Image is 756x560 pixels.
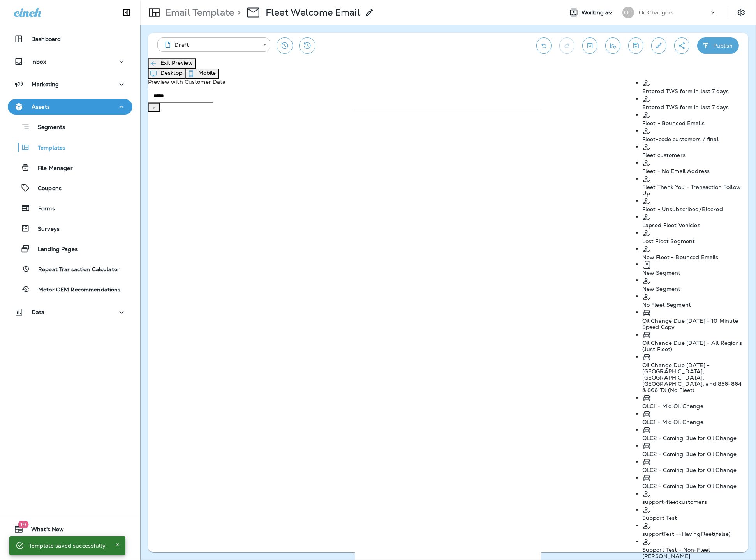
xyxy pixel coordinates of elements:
[163,41,258,49] div: Draft
[642,238,744,244] p: Lost Fleet Segment
[8,139,132,155] button: Templates
[148,69,185,79] button: Desktop
[8,31,132,47] button: Dashboard
[8,240,132,257] button: Landing Pages
[642,531,744,537] p: supportTest --HavingFleet(false)
[30,226,60,233] p: Surveys
[642,152,744,158] p: Fleet customers
[185,69,219,79] button: Mobile
[8,54,132,69] button: Inbox
[32,309,45,315] p: Data
[642,340,744,352] p: Oil Change Due [DATE] - All Regions (Just Fleet)
[8,118,132,135] button: Segments
[642,547,744,559] p: Support Test - Non-Fleet [PERSON_NAME]
[642,435,744,441] p: QLC2 - Coming Due for Oil Change
[642,286,744,292] p: New Segment
[148,79,748,85] p: Preview with Customer Data
[642,270,744,276] p: New Segment
[642,120,744,126] p: Fleet - Bounced Emails
[23,526,64,535] span: What's New
[642,362,744,393] p: Oil Change Due [DATE] - [GEOGRAPHIC_DATA], [GEOGRAPHIC_DATA], [GEOGRAPHIC_DATA], and 856-864 & 86...
[642,104,744,110] p: Entered TWS form in last 7 days
[31,58,46,65] p: Inbox
[8,180,132,196] button: Coupons
[266,7,360,18] p: Fleet Welcome Email
[30,145,65,152] p: Templates
[582,9,615,16] span: Working as:
[642,206,744,212] p: Fleet - Unsubscribed/Blocked
[116,5,137,20] button: Collapse Sidebar
[299,37,315,54] button: View Changelog
[8,99,132,115] button: Assets
[30,124,65,132] p: Segments
[642,222,744,228] p: Lapsed Fleet Vehicles
[8,159,132,176] button: File Manager
[642,419,744,425] p: QLC1 - Mid Oil Change
[8,281,132,297] button: Motor OEM Recommendations
[8,540,132,556] button: Support
[8,304,132,320] button: Data
[30,286,121,294] p: Motor OEM Recommendations
[651,37,666,54] button: Edit details
[148,58,196,69] button: Exit Preview
[32,81,59,87] p: Marketing
[642,302,744,308] p: No Fleet Segment
[628,37,643,54] button: Save
[642,467,744,473] p: QLC2 - Coming Due for Oil Change
[642,499,744,505] p: support-fleetcustomers
[8,521,132,537] button: 19What's New
[642,168,744,174] p: Fleet - No Email Address
[642,254,744,260] p: New Fleet - Bounced Emails
[639,9,674,16] p: Oil Changers
[30,165,73,172] p: File Manager
[30,205,55,213] p: Forms
[277,37,293,54] button: Restore from previous version
[697,37,739,54] button: Publish
[8,200,132,216] button: Forms
[234,7,241,18] p: >
[642,403,744,409] p: QLC1 - Mid Oil Change
[30,185,62,193] p: Coupons
[622,7,634,18] div: OC
[31,36,61,42] p: Dashboard
[536,37,552,54] button: Undo
[32,104,50,110] p: Assets
[8,261,132,277] button: Repeat Transaction Calculator
[642,88,744,94] p: Entered TWS form in last 7 days
[642,451,744,457] p: QLC2 - Coming Due for Oil Change
[29,539,107,553] div: Template saved successfully.
[8,220,132,237] button: Surveys
[30,246,78,253] p: Landing Pages
[148,103,160,112] button: Close
[162,7,234,18] p: Email Template
[642,184,744,196] p: Fleet Thank You - Transaction Follow Up
[30,266,120,274] p: Repeat Transaction Calculator
[582,37,597,54] button: Toggle preview
[642,483,744,489] p: QLC2 - Coming Due for Oil Change
[642,318,744,330] p: Oil Change Due [DATE] - 10 Minute Speed Copy
[18,521,28,528] span: 19
[642,515,744,521] p: Support Test
[642,136,744,142] p: Fleet-code customers / final
[113,540,122,549] button: Close
[734,5,748,19] button: Settings
[605,37,620,54] button: Send test email
[674,37,689,54] button: Create a Shareable Preview Link
[8,76,132,92] button: Marketing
